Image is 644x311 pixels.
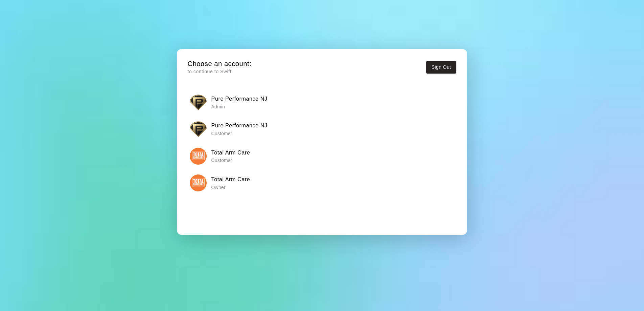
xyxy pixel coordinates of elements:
p: to continue to Swift [188,68,252,75]
h5: Choose an account: [188,59,252,68]
p: Admin [211,103,268,110]
button: Total Arm CareTotal Arm Care Owner [188,172,457,193]
p: Customer [211,157,250,164]
img: Total Arm Care [190,148,207,165]
p: Owner [211,184,250,191]
h6: Total Arm Care [211,175,250,184]
img: Total Arm Care [190,174,207,191]
h6: Total Arm Care [211,148,250,157]
button: Pure Performance NJPure Performance NJ Customer [188,119,457,140]
button: Sign Out [426,61,457,74]
img: Pure Performance NJ [190,121,207,138]
img: Pure Performance NJ [190,94,207,111]
p: Customer [211,130,268,137]
button: Total Arm CareTotal Arm Care Customer [188,145,457,167]
h6: Pure Performance NJ [211,121,268,130]
button: Pure Performance NJPure Performance NJ Admin [188,91,457,113]
h6: Pure Performance NJ [211,95,268,103]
